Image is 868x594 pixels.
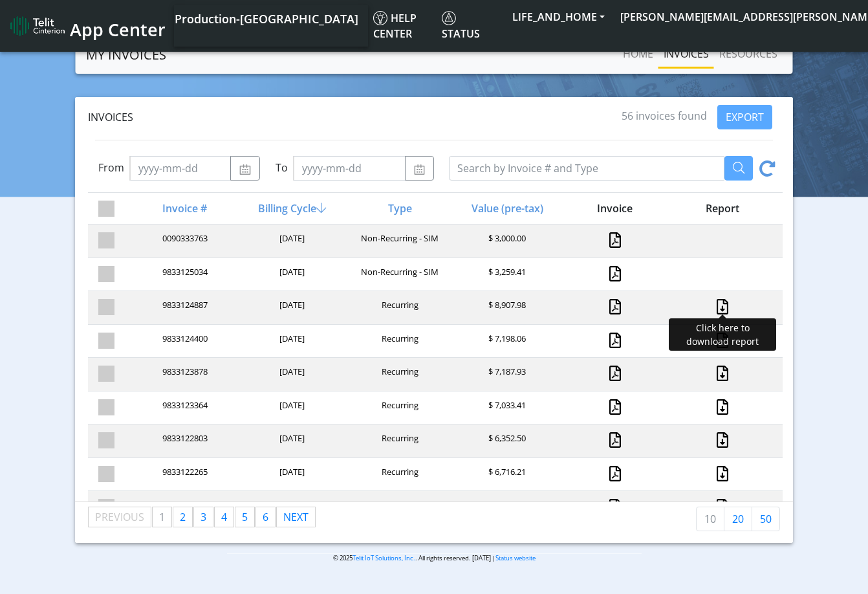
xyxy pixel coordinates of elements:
[449,156,724,181] input: Search by Invoice # and Type
[667,201,775,216] div: Report
[237,432,345,450] div: [DATE]
[237,232,345,250] div: [DATE]
[658,41,714,67] a: INVOICES
[237,333,345,350] div: [DATE]
[130,333,237,350] div: 9833124400
[413,164,426,175] img: calendar.svg
[437,5,505,47] a: Status
[237,466,345,483] div: [DATE]
[242,510,248,524] span: 5
[452,266,559,283] div: $ 3,259.41
[752,507,780,531] a: 50
[452,499,559,516] div: $ 5,491.40
[345,232,452,250] div: Non-Recurring - SIM
[130,499,237,516] div: 9833121745
[130,266,237,283] div: 9833125034
[452,299,559,316] div: $ 8,907.98
[237,201,345,216] div: Billing Cycle
[345,266,452,283] div: Non-Recurring - SIM
[345,299,452,316] div: Recurring
[130,232,237,250] div: 0090333763
[159,510,165,524] span: 1
[452,366,559,383] div: $ 7,187.93
[10,12,164,40] a: App Center
[276,160,288,175] label: To
[237,399,345,417] div: [DATE]
[452,232,559,250] div: $ 3,000.00
[373,11,387,25] img: knowledge.svg
[130,299,237,316] div: 9833124887
[130,201,237,216] div: Invoice #
[452,399,559,417] div: $ 7,033.41
[442,11,456,25] img: status.svg
[130,399,237,417] div: 9833123364
[98,160,124,175] label: From
[221,510,227,524] span: 4
[717,105,772,129] button: EXPORT
[505,5,613,28] button: LIFE_AND_HOME
[293,156,406,181] input: yyyy-mm-dd
[452,432,559,450] div: $ 6,352.50
[237,266,345,283] div: [DATE]
[452,333,559,350] div: $ 7,198.06
[452,201,559,216] div: Value (pre-tax)
[237,499,345,516] div: [DATE]
[239,164,251,175] img: calendar.svg
[345,399,452,417] div: Recurring
[345,333,452,350] div: Recurring
[88,507,316,527] ul: Pagination
[174,5,358,31] a: Your current platform instance
[70,17,166,41] span: App Center
[345,366,452,383] div: Recurring
[622,109,707,123] span: 56 invoices found
[618,41,658,67] a: Home
[86,42,166,68] a: MY INVOICES
[345,432,452,450] div: Recurring
[277,507,315,527] a: Next page
[452,466,559,483] div: $ 6,716.21
[495,554,536,562] a: Status website
[130,466,237,483] div: 9833122265
[180,510,186,524] span: 2
[368,5,437,47] a: Help center
[560,201,667,216] div: Invoice
[201,510,206,524] span: 3
[724,507,752,531] a: 20
[95,510,144,524] span: Previous
[130,366,237,383] div: 9833123878
[88,110,133,124] span: Invoices
[227,553,642,563] p: © 2025 . All rights reserved. [DATE] |
[345,201,452,216] div: Type
[442,11,480,41] span: Status
[175,11,358,27] span: Production-[GEOGRAPHIC_DATA]
[130,432,237,450] div: 9833122803
[353,554,415,562] a: Telit IoT Solutions, Inc.
[10,16,65,36] img: logo-telit-cinterion-gw-new.png
[237,366,345,383] div: [DATE]
[345,466,452,483] div: Recurring
[237,299,345,316] div: [DATE]
[345,499,452,516] div: Recurring
[714,41,783,67] a: RESOURCES
[373,11,417,41] span: Help center
[669,318,776,351] div: Click here to download report
[263,510,268,524] span: 6
[129,156,231,181] input: yyyy-mm-dd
